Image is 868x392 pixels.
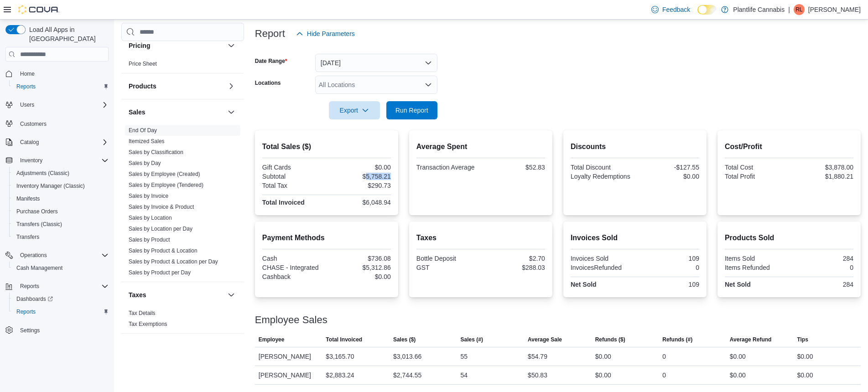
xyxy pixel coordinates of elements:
button: Inventory [16,155,46,166]
a: Settings [16,325,43,336]
a: Sales by Invoice [129,193,168,199]
span: RL [795,4,802,15]
div: $1,880.21 [791,173,853,180]
button: Open list of options [425,81,432,88]
div: Pricing [121,58,244,73]
a: Dashboards [9,293,112,305]
strong: Total Invoiced [262,199,305,206]
span: Catalog [20,139,39,146]
div: 54 [461,370,468,381]
span: Catalog [16,137,109,148]
button: Transfers [9,231,112,243]
button: Inventory Manager (Classic) [9,180,112,192]
span: Price Sheet [129,60,157,67]
h3: Report [255,28,285,39]
button: Users [2,98,112,111]
span: Sales by Employee (Created) [129,170,200,178]
span: Sales by Invoice [129,192,168,200]
span: Home [16,68,109,79]
span: Refunds ($) [595,336,625,343]
span: Purchase Orders [16,208,58,215]
div: Total Profit [725,173,787,180]
div: Loyalty Redemptions [571,173,633,180]
div: Items Refunded [725,264,787,271]
div: $0.00 [797,370,813,381]
a: Sales by Location [129,215,172,221]
div: CHASE - Integrated [262,264,325,271]
button: Operations [2,249,112,262]
button: Transfers (Classic) [9,218,112,231]
strong: Net Sold [571,281,597,288]
div: $3,165.70 [326,351,354,362]
button: Taxes [226,289,237,300]
span: Sales (#) [461,336,483,343]
h2: Payment Methods [262,232,391,243]
button: Settings [2,324,112,337]
div: Total Discount [571,164,633,171]
div: 109 [637,255,699,262]
div: Invoices Sold [571,255,633,262]
span: Total Invoiced [326,336,362,343]
a: End Of Day [129,127,157,134]
span: Transfers [13,232,109,242]
div: $0.00 [730,351,746,362]
span: Inventory Manager (Classic) [13,181,109,191]
div: Items Sold [725,255,787,262]
span: Feedback [662,5,690,14]
button: Reports [9,305,112,318]
div: $2,744.55 [393,370,421,381]
button: Home [2,67,112,80]
button: Taxes [129,290,224,299]
span: Sales by Product & Location [129,247,198,254]
span: Sales by Product [129,236,170,243]
a: Adjustments (Classic) [13,168,73,179]
a: Tax Details [129,310,156,316]
button: Products [226,81,237,92]
div: GST [416,264,479,271]
p: [PERSON_NAME] [808,4,861,15]
a: Reports [13,306,39,317]
div: 0 [791,264,853,271]
a: Sales by Employee (Tendered) [129,182,203,188]
div: $0.00 [328,273,391,280]
img: Cova [18,5,59,14]
button: Manifests [9,192,112,205]
div: Transaction Average [416,164,479,171]
button: Sales [226,107,237,118]
div: $0.00 [328,164,391,171]
h2: Total Sales ($) [262,141,391,152]
a: Reports [13,81,39,92]
div: Sales [121,125,244,282]
h2: Products Sold [725,232,853,243]
span: Users [20,101,34,108]
a: Sales by Product & Location [129,248,198,254]
span: Reports [16,308,36,315]
a: Tax Exemptions [129,321,167,327]
div: InvoicesRefunded [571,264,633,271]
span: Reports [13,81,109,92]
div: $736.08 [328,255,391,262]
span: Purchase Orders [13,206,109,217]
span: Refunds (#) [662,336,692,343]
span: Tips [797,336,808,343]
h2: Cost/Profit [725,141,853,152]
span: Adjustments (Classic) [16,170,69,177]
span: Inventory Manager (Classic) [16,182,85,190]
span: Sales by Classification [129,149,183,156]
div: $0.00 [595,370,611,381]
div: $290.73 [328,182,391,189]
span: Inventory [20,157,42,164]
nav: Complex example [5,63,109,361]
div: $6,048.94 [328,199,391,206]
span: Settings [20,327,40,334]
span: Tax Details [129,309,156,317]
span: Dashboards [13,294,109,304]
span: Customers [16,118,109,129]
div: $2,883.24 [326,370,354,381]
span: Sales by Product & Location per Day [129,258,218,265]
span: Transfers (Classic) [13,219,109,230]
div: $5,758.21 [328,173,391,180]
div: $3,013.66 [393,351,421,362]
button: Cash Management [9,262,112,274]
div: Cashback [262,273,325,280]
